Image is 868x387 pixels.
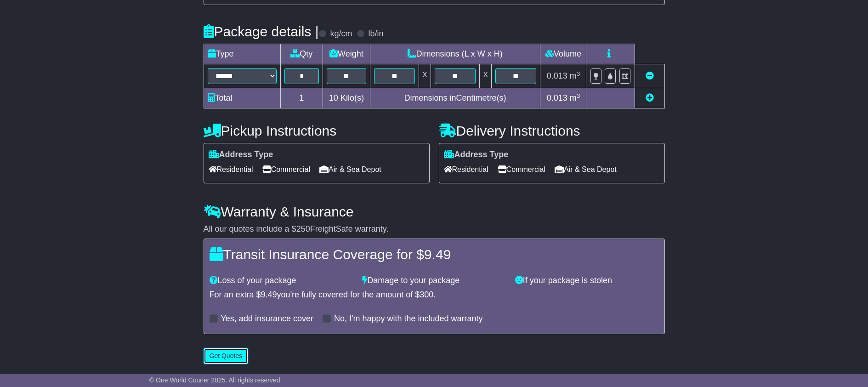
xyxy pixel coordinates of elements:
[204,123,430,138] h4: Pickup Instructions
[280,88,323,108] td: 1
[209,150,273,160] label: Address Type
[204,44,280,64] td: Type
[210,290,659,300] div: For an extra $ you're fully covered for the amount of $ .
[555,162,617,176] span: Air & Sea Depot
[444,150,509,160] label: Address Type
[319,162,381,176] span: Air & Sea Depot
[368,29,383,39] label: lb/in
[419,64,431,88] td: x
[540,44,586,64] td: Volume
[370,44,540,64] td: Dimensions (L x W x H)
[511,276,664,286] div: If your package is stolen
[420,290,433,299] span: 300
[334,314,483,324] label: No, I'm happy with the included warranty
[204,204,665,219] h4: Warranty & Insurance
[498,162,545,176] span: Commercial
[149,376,282,384] span: © One World Courier 2025. All rights reserved.
[296,224,310,233] span: 250
[646,93,654,102] a: Add new item
[204,88,280,108] td: Total
[204,224,665,234] div: All our quotes include a $ FreightSafe warranty.
[204,348,249,364] button: Get Quotes
[370,88,540,108] td: Dimensions in Centimetre(s)
[357,276,511,286] div: Damage to your package
[444,162,488,176] span: Residential
[221,314,313,324] label: Yes, add insurance cover
[262,162,310,176] span: Commercial
[577,92,580,99] sup: 3
[570,93,580,102] span: m
[280,44,323,64] td: Qty
[261,290,277,299] span: 9.49
[330,29,352,39] label: kg/cm
[204,24,319,39] h4: Package details |
[323,88,370,108] td: Kilo(s)
[205,276,358,286] div: Loss of your package
[329,93,338,102] span: 10
[439,123,665,138] h4: Delivery Instructions
[646,71,654,80] a: Remove this item
[577,70,580,77] sup: 3
[547,71,567,80] span: 0.013
[570,71,580,80] span: m
[547,93,567,102] span: 0.013
[480,64,492,88] td: x
[210,247,659,262] h4: Transit Insurance Coverage for $
[323,44,370,64] td: Weight
[209,162,253,176] span: Residential
[424,247,451,262] span: 9.49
